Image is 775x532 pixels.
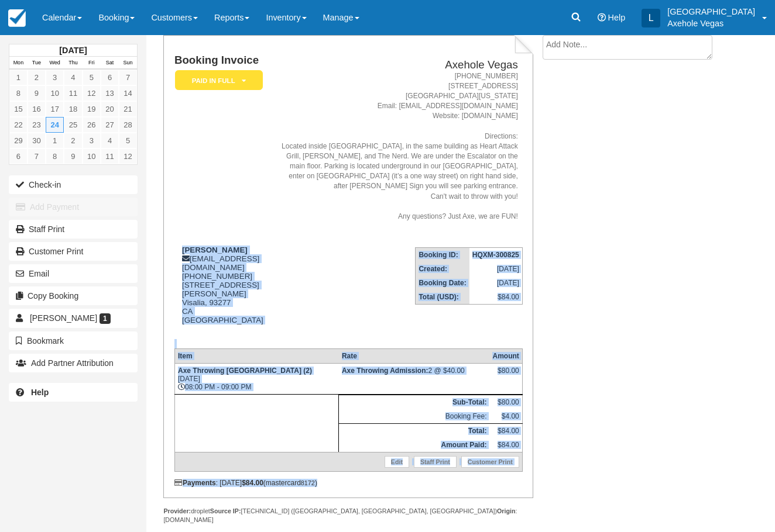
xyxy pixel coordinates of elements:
th: Amount Paid: [339,438,490,452]
th: Wed [46,57,64,70]
strong: [DATE] [59,46,87,55]
em: Paid in Full [175,70,263,91]
a: 1 [46,133,64,148]
th: Booking Date: [416,276,469,290]
a: 12 [119,148,137,164]
a: 5 [83,70,101,85]
th: Total: [339,424,490,438]
address: [PHONE_NUMBER] [STREET_ADDRESS] [GEOGRAPHIC_DATA][US_STATE] Email: [EMAIL_ADDRESS][DOMAIN_NAME] W... [280,71,517,222]
td: [DATE] [469,262,523,276]
h2: Axehole Vegas [280,59,517,71]
a: 30 [28,133,46,148]
img: checkfront-main-nav-mini-logo.png [8,9,26,27]
td: $84.00 [489,424,522,438]
strong: $84.00 [242,479,263,487]
strong: Axe Throwing Admission [342,367,428,375]
a: Staff Print [414,456,457,468]
a: 20 [101,101,119,117]
a: 10 [46,85,64,101]
a: 3 [46,70,64,85]
small: 8172 [301,479,315,486]
a: 26 [83,117,101,133]
a: Edit [385,456,409,468]
a: 11 [64,85,82,101]
a: 2 [64,133,82,148]
a: 14 [119,85,137,101]
span: 1 [100,313,111,324]
a: 29 [9,133,28,148]
td: [DATE] 08:00 PM - 09:00 PM [174,364,338,395]
td: $80.00 [489,395,522,410]
a: 4 [64,70,82,85]
a: Help [9,383,138,402]
div: $80.00 [492,367,519,384]
b: Help [31,388,49,397]
p: Axehole Vegas [667,18,755,29]
a: 7 [119,70,137,85]
strong: Origin [497,507,515,514]
strong: Axe Throwing [GEOGRAPHIC_DATA] (2) [178,367,312,375]
a: 11 [101,148,119,164]
a: Paid in Full [174,70,259,91]
a: 4 [101,133,119,148]
td: Booking Fee: [339,409,490,424]
td: $84.00 [489,438,522,452]
i: Help [598,13,606,22]
a: 6 [101,70,119,85]
a: 9 [64,148,82,164]
th: Created: [416,262,469,276]
th: Total (USD): [416,290,469,305]
th: Rate [339,349,490,364]
a: [PERSON_NAME] 1 [9,309,138,327]
strong: HQXM-300825 [472,251,519,259]
th: Fri [83,57,101,70]
a: 3 [83,133,101,148]
th: Tue [28,57,46,70]
a: 5 [119,133,137,148]
a: 7 [28,148,46,164]
button: Bookmark [9,331,138,350]
a: Customer Print [461,456,519,468]
strong: Provider: [163,507,191,514]
h1: Booking Invoice [174,54,276,67]
button: Email [9,264,138,283]
a: 17 [46,101,64,117]
td: 2 @ $40.00 [339,364,490,395]
span: Help [608,13,626,22]
a: 15 [9,101,28,117]
a: 19 [83,101,101,117]
td: $84.00 [469,290,523,305]
th: Sat [101,57,119,70]
a: 28 [119,117,137,133]
a: 9 [28,85,46,101]
a: 21 [119,101,137,117]
a: 18 [64,101,82,117]
a: 1 [9,70,28,85]
a: 16 [28,101,46,117]
button: Copy Booking [9,286,138,305]
strong: Payments [174,479,216,487]
a: Staff Print [9,220,138,239]
th: Sun [119,57,137,70]
th: Amount [489,349,522,364]
button: Add Partner Attribution [9,354,138,372]
td: [DATE] [469,276,523,290]
a: 23 [28,117,46,133]
a: 27 [101,117,119,133]
a: 24 [46,117,64,133]
a: 13 [101,85,119,101]
a: 12 [83,85,101,101]
a: 10 [83,148,101,164]
div: droplet [TECHNICAL_ID] ([GEOGRAPHIC_DATA], [GEOGRAPHIC_DATA], [GEOGRAPHIC_DATA]) : [DOMAIN_NAME] [163,507,533,524]
a: 8 [9,85,28,101]
a: 25 [64,117,82,133]
strong: Source IP: [210,507,241,514]
th: Thu [64,57,82,70]
a: Customer Print [9,242,138,261]
th: Sub-Total: [339,395,490,410]
th: Booking ID: [416,247,469,262]
a: 8 [46,148,64,164]
strong: [PERSON_NAME] [182,246,248,254]
button: Add Payment [9,198,138,216]
p: [GEOGRAPHIC_DATA] [667,6,755,18]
